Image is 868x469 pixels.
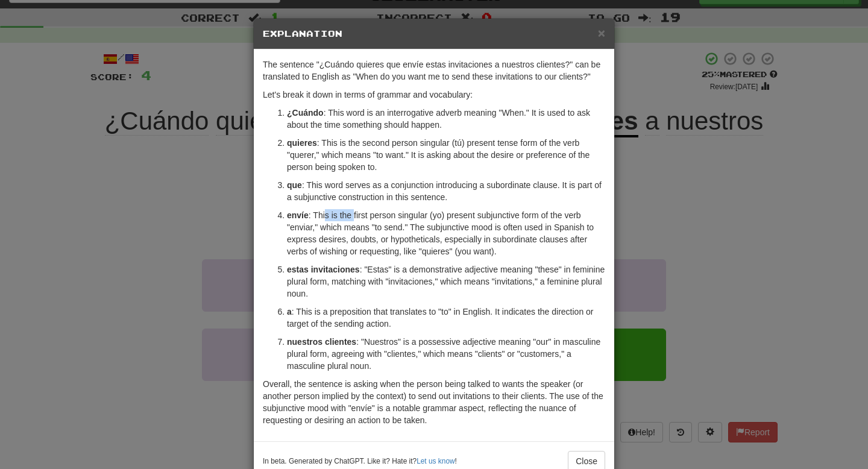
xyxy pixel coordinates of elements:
p: : "Estas" is a demonstrative adjective meaning "these" in feminine plural form, matching with "in... [287,263,605,300]
p: Let's break it down in terms of grammar and vocabulary: [263,89,605,101]
strong: que [287,180,302,190]
p: : This is a preposition that translates to "to" in English. It indicates the direction or target ... [287,306,605,330]
button: Close [598,27,605,39]
a: Let us know [417,457,454,465]
p: : "Nuestros" is a possessive adjective meaning "our" in masculine plural form, agreeing with "cli... [287,336,605,372]
p: The sentence "¿Cuándo quieres que envíe estas invitaciones a nuestros clientes?" can be translate... [263,58,605,83]
strong: envíe [287,210,309,220]
small: In beta. Generated by ChatGPT. Like it? Hate it? ! [263,456,457,467]
p: : This is the second person singular (tú) present tense form of the verb "querer," which means "t... [287,137,605,173]
strong: estas invitaciones [287,265,360,274]
p: : This word is an interrogative adverb meaning "When." It is used to ask about the time something... [287,107,605,131]
h5: Explanation [263,28,605,40]
span: × [598,26,605,40]
p: : This is the first person singular (yo) present subjunctive form of the verb "enviar," which mea... [287,209,605,257]
p: Overall, the sentence is asking when the person being talked to wants the speaker (or another per... [263,378,605,426]
strong: a [287,307,292,316]
strong: ¿Cuándo [287,108,324,118]
p: : This word serves as a conjunction introducing a subordinate clause. It is part of a subjunctive... [287,179,605,203]
strong: nuestros clientes [287,337,356,347]
strong: quieres [287,138,317,148]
